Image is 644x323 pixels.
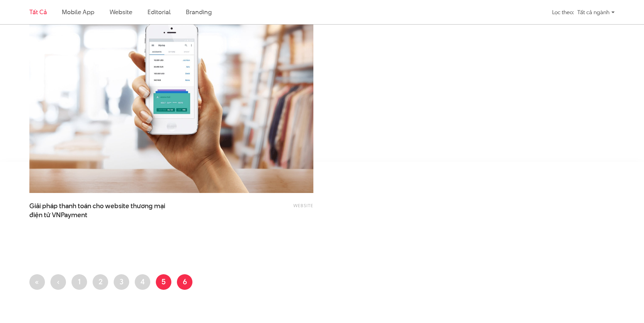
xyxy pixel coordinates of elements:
a: Tất cả [29,8,47,16]
span: Giải pháp thanh toán cho website thương mại [29,202,168,219]
a: Giải pháp thanh toán cho website thương mạiđiện tử VNPayment [29,202,168,219]
div: Lọc theo: [552,6,574,18]
a: 2 [93,274,108,290]
span: « [35,276,39,287]
a: Mobile app [62,8,94,16]
span: ‹ [57,276,60,287]
a: Website [293,202,313,209]
a: 1 [72,274,87,290]
span: điện tử VNPayment [29,211,87,220]
a: 5 [156,274,171,290]
a: Branding [186,8,211,16]
a: 3 [114,274,129,290]
a: Editorial [148,8,171,16]
img: VNPayment - eCommerce Payment Solution [29,2,313,193]
a: 4 [135,274,150,290]
div: Tất cả ngành [577,6,615,18]
a: Website [110,8,132,16]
